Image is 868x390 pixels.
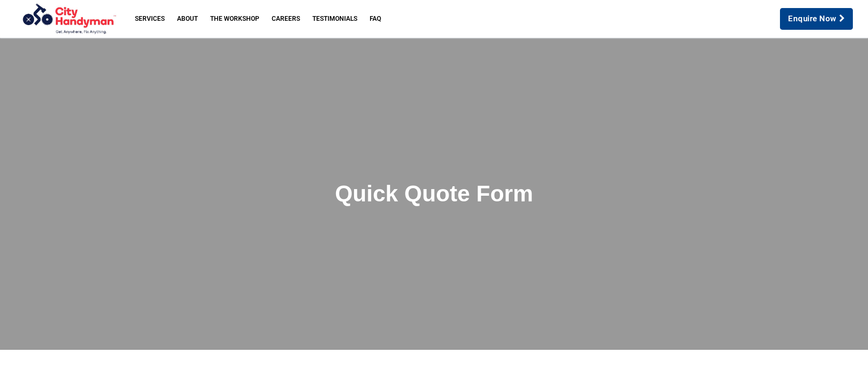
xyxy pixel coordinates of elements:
[306,10,363,28] a: Testimonials
[780,8,853,30] a: Enquire Now
[164,180,704,208] h2: Quick Quote Form
[135,16,165,22] span: Services
[129,10,171,28] a: Services
[11,3,125,35] img: City Handyman | Melbourne
[210,16,259,22] span: The Workshop
[312,16,357,22] span: Testimonials
[204,10,266,28] a: The Workshop
[177,16,198,22] span: About
[370,16,381,22] span: FAQ
[363,10,387,28] a: FAQ
[266,10,306,28] a: Careers
[171,10,204,28] a: About
[272,16,300,22] span: Careers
